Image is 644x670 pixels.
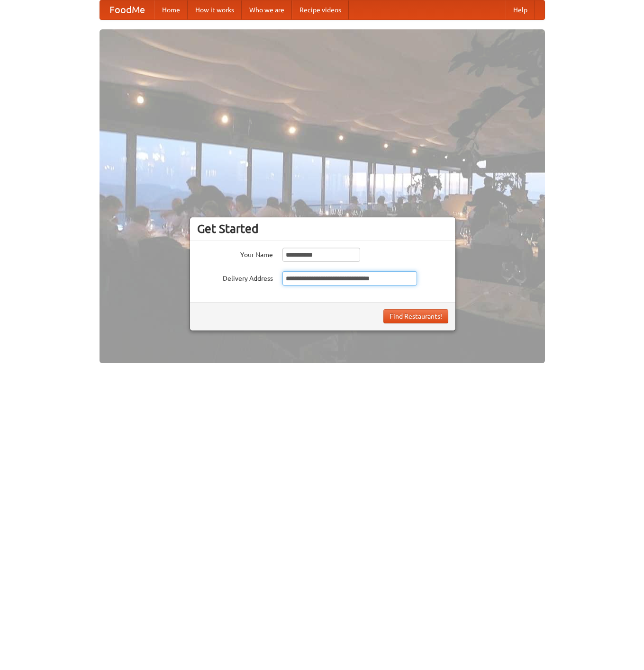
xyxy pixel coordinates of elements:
button: Find Restaurants! [383,309,448,323]
h3: Get Started [197,222,448,236]
a: Help [506,0,535,19]
a: How it works [188,0,242,19]
a: Who we are [242,0,292,19]
a: Recipe videos [292,0,349,19]
label: Delivery Address [197,271,273,283]
a: Home [154,0,188,19]
a: FoodMe [100,0,154,19]
label: Your Name [197,248,273,259]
